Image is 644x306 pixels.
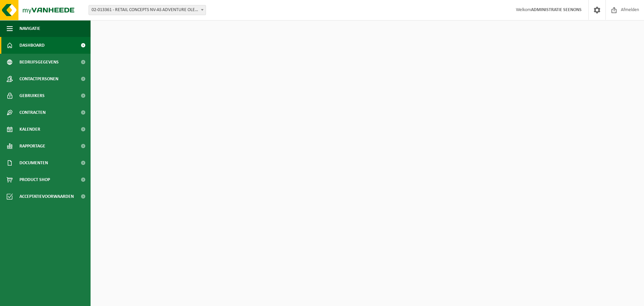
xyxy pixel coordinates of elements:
[531,7,582,12] strong: ADMINISTRATIE SEENONS
[19,104,46,121] span: Contracten
[19,54,59,71] span: Bedrijfsgegevens
[19,171,50,188] span: Product Shop
[19,87,45,104] span: Gebruikers
[19,37,45,54] span: Dashboard
[89,5,206,15] span: 02-013361 - RETAIL CONCEPTS NV-AS ADVENTURE OLEN - OLEN
[19,121,40,138] span: Kalender
[19,20,40,37] span: Navigatie
[19,71,58,87] span: Contactpersonen
[89,5,206,15] span: 02-013361 - RETAIL CONCEPTS NV-AS ADVENTURE OLEN - OLEN
[19,155,48,171] span: Documenten
[19,138,45,155] span: Rapportage
[19,188,74,205] span: Acceptatievoorwaarden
